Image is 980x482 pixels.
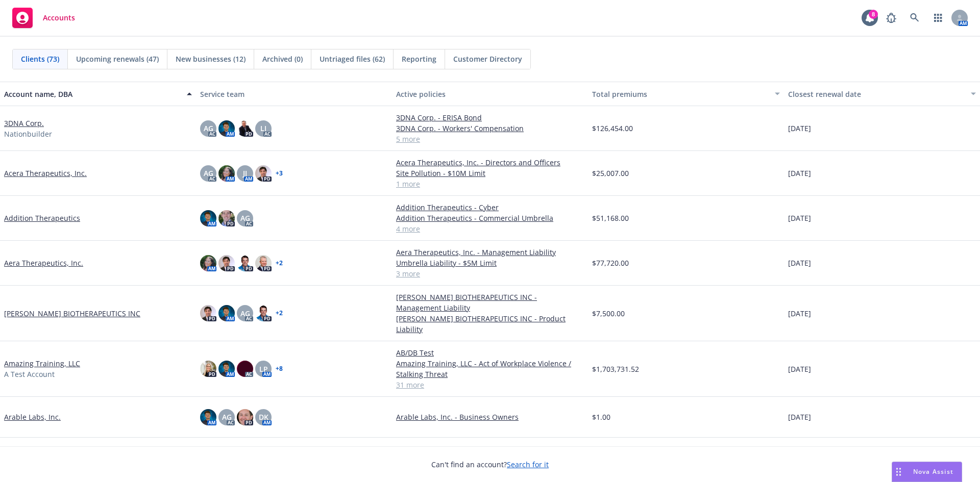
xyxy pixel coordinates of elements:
[222,412,232,422] span: AG
[592,308,625,319] span: $7,500.00
[396,179,584,189] a: 1 more
[200,361,216,377] img: photo
[255,255,272,271] img: photo
[204,123,213,134] span: AG
[218,361,235,377] img: photo
[259,412,268,422] span: DK
[237,120,253,137] img: photo
[237,409,253,425] img: photo
[43,14,75,22] span: Accounts
[4,89,181,99] div: Account name, DBA
[396,292,584,313] a: [PERSON_NAME] BIOTHERAPEUTICS INC - Management Liability
[396,347,584,358] a: AB/DB Test
[592,213,629,223] span: $51,168.00
[196,82,392,106] button: Service team
[396,444,584,454] a: Aria Systems, Inc. - Foreign Package
[276,366,283,372] a: + 8
[928,8,948,28] a: Switch app
[240,213,250,223] span: AG
[788,308,811,319] span: [DATE]
[200,305,216,321] img: photo
[176,54,246,64] span: New businesses (12)
[237,255,253,271] img: photo
[396,168,584,179] a: Site Pollution - $10M Limit
[218,305,235,321] img: photo
[396,268,584,279] a: 3 more
[200,409,216,425] img: photo
[892,462,962,482] button: Nova Assist
[262,54,303,64] span: Archived (0)
[76,54,159,64] span: Upcoming renewals (47)
[788,412,811,422] span: [DATE]
[588,82,784,106] button: Total premiums
[592,123,633,134] span: $126,454.00
[592,412,610,422] span: $1.00
[276,170,283,176] a: + 3
[240,308,250,319] span: AG
[200,89,388,99] div: Service team
[869,10,878,19] div: 8
[396,213,584,223] a: Addition Therapeutics - Commercial Umbrella
[788,364,811,374] span: [DATE]
[255,165,272,182] img: photo
[396,89,584,99] div: Active policies
[218,120,235,137] img: photo
[396,412,584,422] a: Arable Labs, Inc. - Business Owners
[592,89,769,99] div: Total premiums
[218,210,235,226] img: photo
[4,213,80,223] a: Addition Therapeutics
[892,462,905,481] div: Drag to move
[396,223,584,234] a: 4 more
[4,308,140,319] a: [PERSON_NAME] BIOTHERAPEUTICS INC
[237,361,253,377] img: photo
[4,129,52,139] span: Nationbuilder
[396,134,584,144] a: 5 more
[396,112,584,123] a: 3DNA Corp. - ERISA Bond
[396,313,584,335] a: [PERSON_NAME] BIOTHERAPEUTICS INC - Product Liability
[904,8,925,28] a: Search
[784,82,980,106] button: Closest renewal date
[788,123,811,134] span: [DATE]
[396,157,584,168] a: Acera Therapeutics, Inc. - Directors and Officers
[396,358,584,379] a: Amazing Training, LLC - Act of Workplace Violence / Stalking Threat
[396,202,584,213] a: Addition Therapeutics - Cyber
[453,54,522,64] span: Customer Directory
[8,4,79,32] a: Accounts
[218,255,235,271] img: photo
[276,310,283,316] a: + 2
[276,260,283,266] a: + 2
[788,89,965,99] div: Closest renewal date
[21,54,59,64] span: Clients (73)
[396,258,584,268] a: Umbrella Liability - $5M Limit
[243,168,247,179] span: JJ
[396,247,584,258] a: Aera Therapeutics, Inc. - Management Liability
[592,364,639,374] span: $1,703,731.52
[507,460,549,469] a: Search for it
[255,305,272,321] img: photo
[200,210,216,226] img: photo
[392,82,588,106] button: Active policies
[4,412,61,422] a: Arable Labs, Inc.
[396,123,584,134] a: 3DNA Corp. - Workers' Compensation
[4,118,44,129] a: 3DNA Corp.
[592,168,629,179] span: $25,007.00
[788,213,811,223] span: [DATE]
[913,467,953,476] span: Nova Assist
[788,258,811,268] span: [DATE]
[4,358,80,369] a: Amazing Training, LLC
[592,258,629,268] span: $77,720.00
[881,8,901,28] a: Report a Bug
[4,168,87,179] a: Acera Therapeutics, Inc.
[402,54,436,64] span: Reporting
[200,255,216,271] img: photo
[788,168,811,179] span: [DATE]
[218,165,235,182] img: photo
[204,168,213,179] span: AG
[396,379,584,390] a: 31 more
[4,258,83,268] a: Aera Therapeutics, Inc.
